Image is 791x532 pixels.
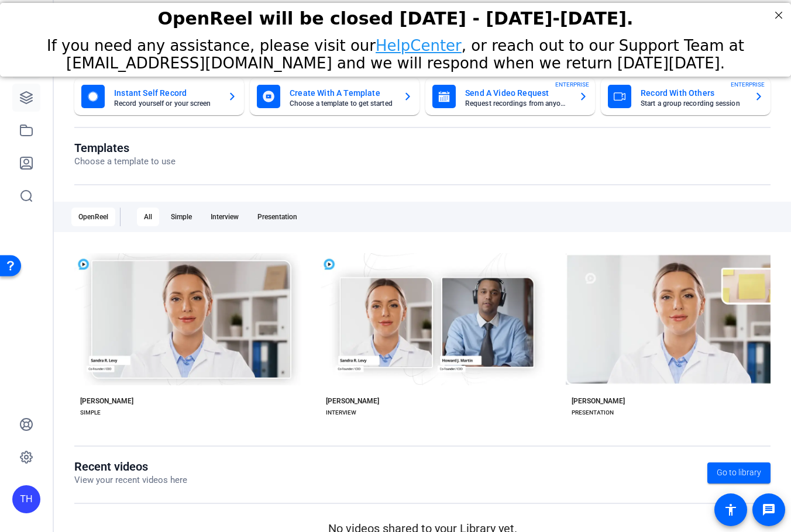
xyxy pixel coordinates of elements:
span: ENTERPRISE [731,80,765,89]
span: ENTERPRISE [555,80,589,89]
button: Send A Video RequestRequest recordings from anyone, anywhereENTERPRISE [425,78,595,115]
button: Create With A TemplateChoose a template to get started [250,78,419,115]
mat-card-title: Instant Self Record [114,86,218,100]
div: Interview [204,208,246,226]
mat-card-title: Create With A Template [290,86,394,100]
div: [PERSON_NAME] [572,396,625,406]
mat-card-subtitle: Choose a template to get started [290,100,394,107]
mat-card-subtitle: Record yourself or your screen [114,100,218,107]
div: OpenReel [71,208,115,226]
mat-icon: accessibility [724,503,738,517]
p: View your recent videos here [74,474,187,487]
div: Simple [164,208,199,226]
mat-card-subtitle: Start a group recording session [641,100,745,107]
mat-card-title: Send A Video Request [465,86,569,100]
mat-card-subtitle: Request recordings from anyone, anywhere [465,100,569,107]
span: Go to library [717,467,761,479]
div: SIMPLE [80,408,101,417]
div: [PERSON_NAME] [80,396,133,406]
div: PRESENTATION [572,408,614,417]
h1: Recent videos [74,460,187,474]
h1: Templates [74,141,176,155]
div: [PERSON_NAME] [326,396,379,406]
div: OpenReel will be closed [DATE] - [DATE]-[DATE]. [15,5,776,26]
button: Record With OthersStart a group recording sessionENTERPRISE [601,78,771,115]
mat-card-title: Record With Others [641,86,745,100]
a: HelpCenter [376,34,462,51]
div: TH [12,485,40,513]
div: Presentation [250,208,304,226]
button: Instant Self RecordRecord yourself or your screen [74,78,244,115]
a: Go to library [707,462,771,483]
span: If you need any assistance, please visit our , or reach out to our Support Team at [EMAIL_ADDRESS... [47,34,744,69]
mat-icon: message [762,503,776,517]
div: All [137,208,159,226]
p: Choose a template to use [74,155,176,168]
div: INTERVIEW [326,408,356,417]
